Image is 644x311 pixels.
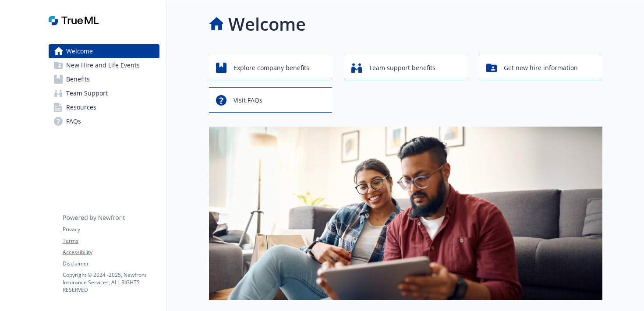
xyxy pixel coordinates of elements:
button: Explore company benefits [209,55,332,80]
span: Team support benefits [369,60,435,76]
button: Get new hire information [479,55,602,80]
span: Welcome [66,44,93,58]
a: Accessibility [63,248,159,256]
a: Privacy [63,226,159,233]
span: New Hire and Life Events [66,58,140,72]
a: FAQs [49,114,159,128]
a: Resources [49,100,159,114]
button: Visit FAQs [209,87,332,113]
h1: Welcome [228,11,306,37]
span: Explore company benefits [234,60,309,76]
span: Benefits [66,72,90,86]
span: FAQs [66,114,81,128]
span: Team Support [66,86,108,100]
span: Get new hire information [504,60,578,76]
a: Terms [63,237,159,245]
p: Copyright © 2024 - 2025 , Newfront Insurance Services, ALL RIGHTS RESERVED [63,271,159,293]
img: overview page banner [209,127,602,300]
a: Disclaimer [63,260,159,268]
button: Team support benefits [344,55,467,80]
a: Welcome [49,44,159,58]
a: Benefits [49,72,159,86]
a: Team Support [49,86,159,100]
span: Resources [66,100,96,114]
a: New Hire and Life Events [49,58,159,72]
span: Visit FAQs [234,92,262,109]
